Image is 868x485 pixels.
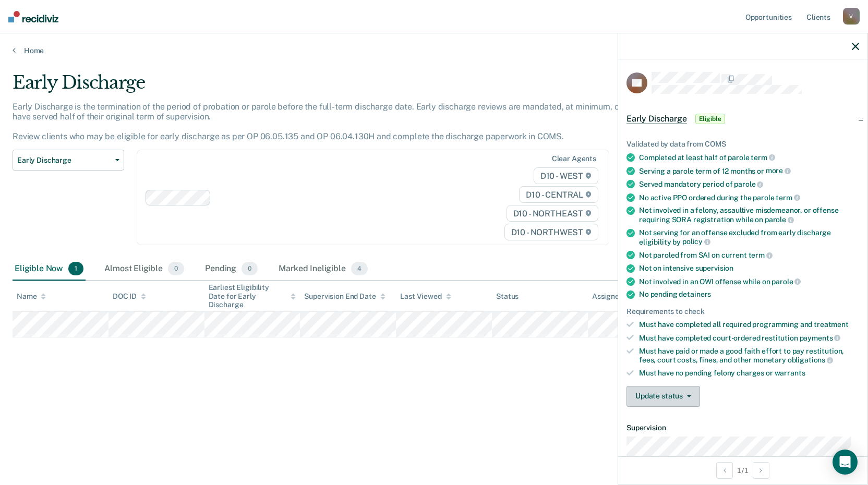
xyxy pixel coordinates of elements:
[695,264,733,272] span: supervision
[507,205,598,222] span: D10 - NORTHEAST
[639,166,859,176] div: Serving a parole term of 12 months or
[102,258,186,281] div: Almost Eligible
[13,72,664,102] div: Early Discharge
[751,153,775,162] span: term
[639,193,859,202] div: No active PPO ordered during the parole
[639,290,859,299] div: No pending
[113,292,146,301] div: DOC ID
[843,8,860,25] div: V
[618,456,867,484] div: 1 / 1
[734,180,763,188] span: parole
[639,277,859,286] div: Not involved in an OWI offense while on
[639,206,859,224] div: Not involved in a felony, assaultive misdemeanor, or offense requiring SORA registration while on
[788,356,833,364] span: obligations
[626,114,687,124] span: Early Discharge
[639,250,859,260] div: Not paroled from SAI on current
[68,262,83,275] span: 1
[753,462,769,479] button: Next Opportunity
[592,292,641,301] div: Assigned to
[17,156,111,165] span: Early Discharge
[639,347,859,365] div: Must have paid or made a good faith effort to pay restitution, fees, court costs, fines, and othe...
[276,258,370,281] div: Marked Ineligible
[766,166,791,175] span: more
[209,283,296,309] div: Earliest Eligibility Date for Early Discharge
[519,186,598,203] span: D10 - CENTRAL
[13,46,855,55] a: Home
[833,450,858,475] div: Open Intercom Messenger
[814,320,849,329] span: treatment
[203,258,260,281] div: Pending
[775,369,805,377] span: warrants
[626,386,700,407] button: Update status
[695,114,725,124] span: Eligible
[504,224,598,240] span: D10 - NORTHWEST
[776,193,800,202] span: term
[242,262,258,275] span: 0
[168,262,184,275] span: 0
[626,307,859,316] div: Requirements to check
[552,154,596,163] div: Clear agents
[679,290,711,298] span: detainers
[716,462,733,479] button: Previous Opportunity
[639,320,859,329] div: Must have completed all required programming and
[13,102,660,142] p: Early Discharge is the termination of the period of probation or parole before the full-term disc...
[626,423,859,432] dt: Supervision
[639,179,859,189] div: Served mandatory period of
[800,334,841,342] span: payments
[639,264,859,273] div: Not on intensive
[639,228,859,246] div: Not serving for an offense excluded from early discharge eligibility by
[639,153,859,162] div: Completed at least half of parole
[304,292,385,301] div: Supervision End Date
[8,11,58,22] img: Recidiviz
[639,369,859,378] div: Must have no pending felony charges or
[496,292,519,301] div: Status
[17,292,46,301] div: Name
[351,262,368,275] span: 4
[771,277,801,286] span: parole
[682,237,710,246] span: policy
[749,251,773,259] span: term
[400,292,451,301] div: Last Viewed
[639,333,859,343] div: Must have completed court-ordered restitution
[13,258,86,281] div: Eligible Now
[534,167,598,184] span: D10 - WEST
[626,140,859,149] div: Validated by data from COMS
[618,102,867,136] div: Early DischargeEligible
[765,215,794,224] span: parole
